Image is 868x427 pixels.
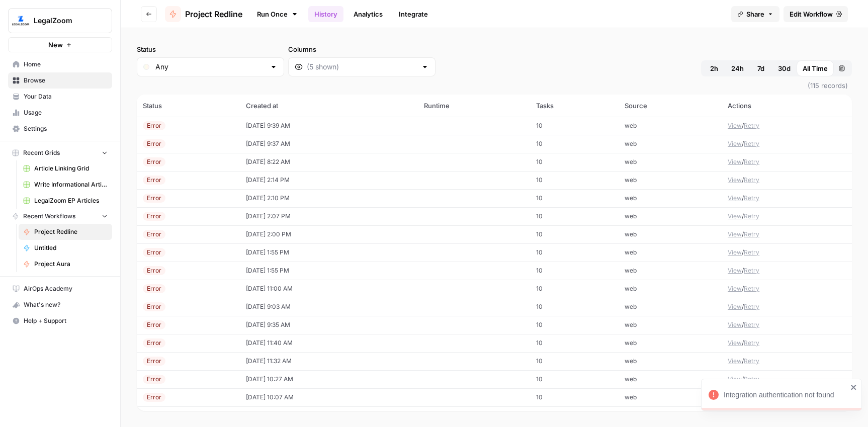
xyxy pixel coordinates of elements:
td: web [619,225,722,243]
button: Recent Grids [8,145,112,160]
span: Help + Support [24,316,108,325]
td: [DATE] 10:02 AM [240,406,418,424]
td: 10 [530,334,619,352]
button: New [8,37,112,52]
a: Home [8,56,112,72]
button: View [728,375,742,384]
td: 10 [530,316,619,334]
button: View [728,248,742,257]
button: close [850,383,857,391]
button: View [728,157,742,166]
td: [DATE] 11:40 AM [240,334,418,352]
div: Error [143,302,165,311]
td: / [722,117,852,135]
td: / [722,370,852,388]
span: New [48,40,63,50]
th: Status [137,95,240,117]
td: [DATE] 9:35 AM [240,316,418,334]
td: / [722,334,852,352]
span: 2h [710,63,718,73]
span: Share [746,9,764,19]
td: web [619,135,722,153]
button: View [728,338,742,348]
td: [DATE] 11:00 AM [240,280,418,298]
span: All Time [803,63,828,73]
td: web [619,316,722,334]
td: [DATE] 2:07 PM [240,207,418,225]
td: / [722,316,852,334]
a: Article Linking Grid [19,160,112,177]
button: View [728,121,742,130]
button: Retry [744,139,759,148]
td: web [619,280,722,298]
div: Error [143,357,165,366]
td: web [619,298,722,316]
button: Retry [744,176,759,185]
input: (5 shown) [307,62,417,72]
a: Run Once [250,6,304,23]
button: Retry [744,121,759,130]
a: Edit Workflow [784,6,848,22]
button: Retry [744,157,759,166]
a: Project Redline [165,6,242,22]
span: Project Aura [34,260,108,269]
a: LegalZoom EP Articles [19,193,112,209]
button: View [728,284,742,293]
a: History [308,6,343,22]
td: 10 [530,298,619,316]
button: Retry [744,284,759,293]
td: web [619,370,722,388]
td: web [619,117,722,135]
td: / [722,189,852,207]
button: Retry [744,357,759,366]
span: Project Redline [34,227,108,236]
button: Share [731,6,779,22]
div: Error [143,248,165,257]
th: Runtime [418,95,530,117]
th: Source [619,95,722,117]
td: [DATE] 1:55 PM [240,262,418,280]
td: 10 [530,370,619,388]
td: 10 [530,388,619,406]
td: 10 [530,189,619,207]
button: View [728,139,742,148]
div: Error [143,393,165,402]
button: Retry [744,375,759,384]
td: 10 [530,243,619,262]
button: Retry [744,338,759,348]
td: 10 [530,406,619,424]
td: [DATE] 2:14 PM [240,171,418,189]
a: Analytics [348,6,389,22]
td: 10 [530,135,619,153]
td: web [619,243,722,262]
div: Error [143,176,165,185]
button: Retry [744,302,759,311]
span: Usage [24,108,108,117]
div: What's new? [9,297,112,312]
td: / [722,171,852,189]
td: [DATE] 11:32 AM [240,352,418,370]
td: / [722,135,852,153]
td: / [722,243,852,262]
button: 30d [772,60,797,76]
button: View [728,320,742,329]
span: Home [24,60,108,69]
button: Retry [744,230,759,239]
td: / [722,225,852,243]
span: Recent Grids [23,148,60,157]
td: 10 [530,153,619,171]
div: Error [143,121,165,130]
span: Edit Workflow [790,9,833,19]
button: View [728,230,742,239]
td: / [722,262,852,280]
div: Error [143,320,165,329]
a: Project Aura [19,256,112,272]
td: web [619,388,722,406]
td: web [619,352,722,370]
td: 10 [530,352,619,370]
span: Project Redline [185,8,242,20]
span: Write Informational Article [34,180,108,189]
span: Browse [24,76,108,85]
td: web [619,171,722,189]
button: Retry [744,320,759,329]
